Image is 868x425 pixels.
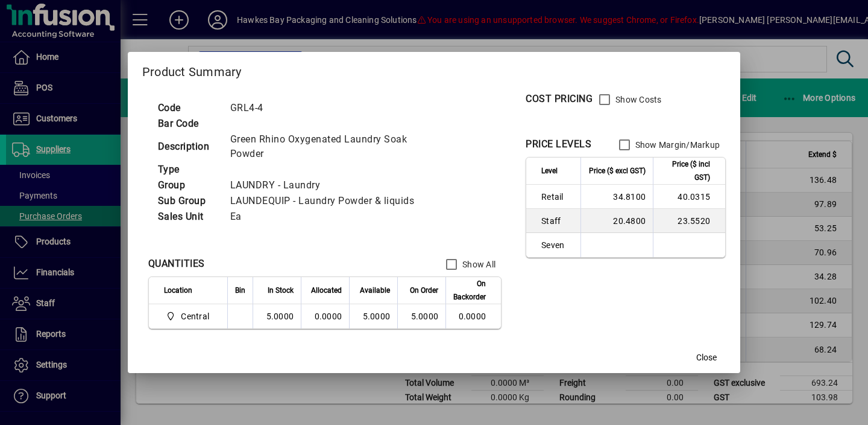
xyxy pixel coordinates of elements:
[541,191,573,203] span: Retail
[224,193,444,209] td: LAUNDEQUIP - Laundry Powder & liquids
[311,284,342,297] span: Allocated
[152,132,224,162] td: Description
[633,139,720,151] label: Show Margin/Markup
[460,258,495,270] label: Show All
[181,310,209,322] span: Central
[301,304,349,328] td: 0.0000
[589,164,646,177] span: Price ($ excl GST)
[687,347,726,368] button: Close
[152,162,224,177] td: Type
[224,177,444,193] td: LAUNDRY - Laundry
[541,164,558,177] span: Level
[526,137,591,152] div: PRICE LEVELS
[152,116,224,132] td: Bar Code
[541,239,573,251] span: Seven
[128,52,740,87] h2: Product Summary
[253,304,301,328] td: 5.0000
[152,209,224,225] td: Sales Unit
[541,215,573,227] span: Staff
[224,100,444,116] td: GRL4-4
[152,177,224,193] td: Group
[152,100,224,116] td: Code
[580,209,653,233] td: 20.4800
[360,284,390,297] span: Available
[613,94,662,106] label: Show Costs
[164,284,192,297] span: Location
[661,158,710,184] span: Price ($ incl GST)
[235,284,245,297] span: Bin
[453,277,486,304] span: On Backorder
[526,92,593,106] div: COST PRICING
[580,185,653,209] td: 34.8100
[653,209,725,233] td: 23.5520
[411,312,439,321] span: 5.0000
[349,304,397,328] td: 5.0000
[164,309,214,324] span: Central
[410,284,438,297] span: On Order
[268,284,294,297] span: In Stock
[224,132,444,162] td: Green Rhino Oxygenated Laundry Soak Powder
[653,185,725,209] td: 40.0315
[445,304,501,328] td: 0.0000
[152,193,224,209] td: Sub Group
[224,209,444,225] td: Ea
[148,257,205,271] div: QUANTITIES
[696,351,717,364] span: Close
